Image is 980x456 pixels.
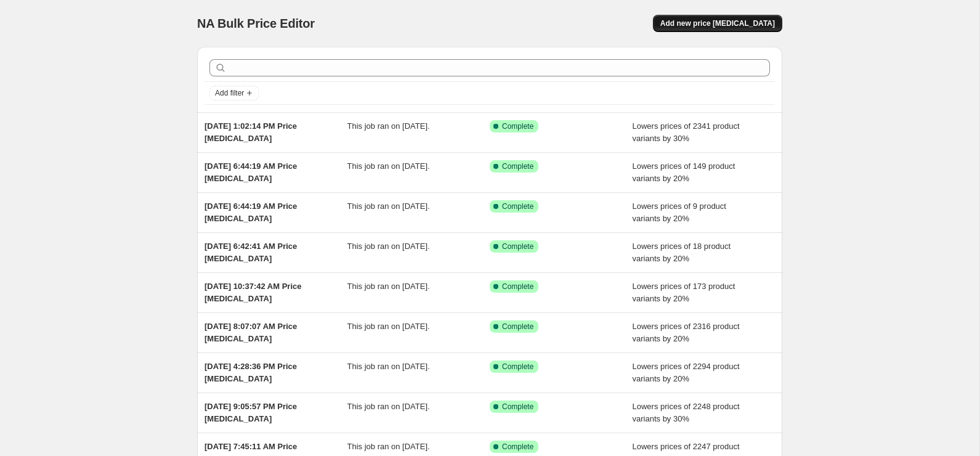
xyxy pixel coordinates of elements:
span: [DATE] 1:02:14 PM Price [MEDICAL_DATA] [205,121,297,143]
span: This job ran on [DATE]. [347,362,430,371]
span: NA Bulk Price Editor [197,17,315,30]
button: Add filter [209,86,259,100]
span: Add new price [MEDICAL_DATA] [660,18,775,28]
span: Lowers prices of 9 product variants by 20% [633,202,726,223]
span: Complete [502,161,533,171]
span: Lowers prices of 2316 product variants by 20% [633,322,740,343]
span: [DATE] 6:44:19 AM Price [MEDICAL_DATA] [205,161,297,183]
button: Add new price [MEDICAL_DATA] [653,15,782,32]
span: Complete [502,402,533,412]
span: Complete [502,282,533,291]
span: Add filter [215,88,244,98]
span: Complete [502,362,533,372]
span: Complete [502,322,533,332]
span: This job ran on [DATE]. [347,121,430,131]
span: [DATE] 10:37:42 AM Price [MEDICAL_DATA] [205,282,302,303]
span: Lowers prices of 173 product variants by 20% [633,282,735,303]
span: [DATE] 8:07:07 AM Price [MEDICAL_DATA] [205,322,297,343]
span: This job ran on [DATE]. [347,242,430,251]
span: [DATE] 4:28:36 PM Price [MEDICAL_DATA] [205,362,297,383]
span: Lowers prices of 2248 product variants by 30% [633,402,740,423]
span: [DATE] 6:42:41 AM Price [MEDICAL_DATA] [205,242,297,263]
span: Complete [502,202,533,211]
span: This job ran on [DATE]. [347,442,430,451]
span: Complete [502,442,533,452]
span: This job ran on [DATE]. [347,202,430,211]
span: This job ran on [DATE]. [347,282,430,291]
span: Lowers prices of 2294 product variants by 20% [633,362,740,383]
span: Complete [502,121,533,131]
span: This job ran on [DATE]. [347,402,430,411]
span: Lowers prices of 18 product variants by 20% [633,242,731,263]
span: This job ran on [DATE]. [347,322,430,331]
span: This job ran on [DATE]. [347,161,430,171]
span: [DATE] 6:44:19 AM Price [MEDICAL_DATA] [205,202,297,223]
span: Lowers prices of 2341 product variants by 30% [633,121,740,143]
span: [DATE] 9:05:57 PM Price [MEDICAL_DATA] [205,402,297,423]
span: Complete [502,242,533,251]
span: Lowers prices of 149 product variants by 20% [633,161,735,183]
